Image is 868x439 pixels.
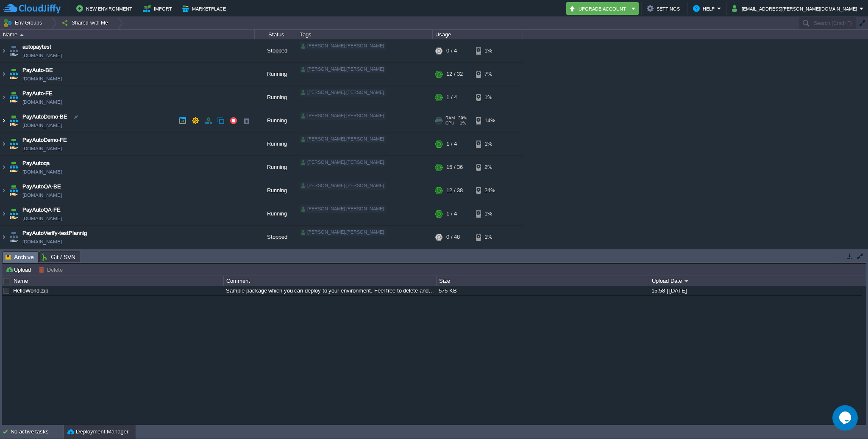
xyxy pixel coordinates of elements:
button: Marketplace [182,3,228,14]
button: Deployment Manager [67,428,128,436]
div: Comment [224,276,436,286]
div: 15 / 36 [446,156,463,179]
img: AMDAwAAAACH5BAEAAAAALAAAAAABAAEAAAICRAEAOw== [8,63,19,86]
button: Settings [647,3,682,14]
div: [PERSON_NAME].[PERSON_NAME] [300,89,386,97]
div: 12 / 38 [446,179,463,202]
button: Upload [6,266,33,273]
div: 1% [476,39,504,62]
button: Delete [39,266,65,273]
div: 1 / 4 [446,133,457,155]
div: Running [255,133,297,155]
div: Size [437,276,649,286]
img: AMDAwAAAACH5BAEAAAAALAAAAAABAAEAAAICRAEAOw== [8,86,19,109]
div: 0 / 4 [446,39,457,62]
div: Running [255,156,297,179]
span: Git / SVN [42,252,75,262]
img: AMDAwAAAACH5BAEAAAAALAAAAAABAAEAAAICRAEAOw== [20,34,24,36]
img: AMDAwAAAACH5BAEAAAAALAAAAAABAAEAAAICRAEAOw== [8,39,19,62]
a: autopaytest [22,43,51,51]
div: 1 / 4 [446,202,457,225]
div: Stopped [255,39,297,62]
span: CPU [445,121,454,126]
img: AMDAwAAAACH5BAEAAAAALAAAAAABAAEAAAICRAEAOw== [0,179,7,202]
div: Running [255,179,297,202]
div: Running [255,202,297,225]
div: [PERSON_NAME].[PERSON_NAME] [300,112,386,120]
div: [PERSON_NAME].[PERSON_NAME] [300,159,386,166]
div: Upload Date [650,276,862,286]
div: Running [255,109,297,132]
div: Name [1,30,254,39]
a: PayAutoQA-FE [22,206,61,214]
div: Status [255,30,297,39]
div: Stopped [255,226,297,248]
div: [PERSON_NAME].[PERSON_NAME] [300,135,386,143]
div: Name [11,276,223,286]
span: RAM [445,116,455,121]
a: [DOMAIN_NAME] [22,98,62,106]
a: PayAuto-BE [22,66,53,75]
img: AMDAwAAAACH5BAEAAAAALAAAAAABAAEAAAICRAEAOw== [8,133,19,155]
a: [DOMAIN_NAME] [22,121,62,130]
div: 1 / 4 [446,86,457,109]
a: [DOMAIN_NAME] [22,191,62,199]
div: Running [255,63,297,86]
img: AMDAwAAAACH5BAEAAAAALAAAAAABAAEAAAICRAEAOw== [0,156,7,179]
a: [DOMAIN_NAME] [22,51,62,60]
a: PayAutoVerify-testPlannig [22,229,87,237]
a: PayAutoQA-BE [22,182,61,191]
a: [DOMAIN_NAME] [22,75,62,83]
button: [EMAIL_ADDRESS][PERSON_NAME][DOMAIN_NAME] [732,3,860,14]
div: 1% [476,133,504,155]
iframe: chat widget [832,405,860,431]
a: [DOMAIN_NAME] [22,168,62,176]
div: 2% [476,156,504,179]
div: No active tasks [11,425,64,439]
button: Env Groups [3,17,45,29]
div: 0 / 48 [446,226,460,248]
span: Archive [6,252,34,262]
a: [DOMAIN_NAME] [22,144,62,153]
div: 14% [476,109,504,132]
img: AMDAwAAAACH5BAEAAAAALAAAAAABAAEAAAICRAEAOw== [8,156,19,179]
span: PayAutoDemo-BE [22,113,67,121]
a: [DOMAIN_NAME] [22,237,62,246]
button: Upgrade Account [569,3,629,14]
img: AMDAwAAAACH5BAEAAAAALAAAAAABAAEAAAICRAEAOw== [0,133,7,155]
img: AMDAwAAAACH5BAEAAAAALAAAAAABAAEAAAICRAEAOw== [8,202,19,225]
span: 39% [458,116,467,121]
img: AMDAwAAAACH5BAEAAAAALAAAAAABAAEAAAICRAEAOw== [0,202,7,225]
a: PayAutoDemo-FE [22,136,67,144]
button: Shared with Me [61,17,111,29]
a: HelloWorld.zip [13,287,48,294]
a: PayAutoqa [22,159,50,168]
img: AMDAwAAAACH5BAEAAAAALAAAAAABAAEAAAICRAEAOw== [0,109,7,132]
a: [DOMAIN_NAME] [22,214,62,223]
img: AMDAwAAAACH5BAEAAAAALAAAAAABAAEAAAICRAEAOw== [8,109,19,132]
div: Running [255,86,297,109]
div: Usage [433,30,523,39]
div: [PERSON_NAME].[PERSON_NAME] [300,229,386,236]
div: [PERSON_NAME].[PERSON_NAME] [300,205,386,213]
button: New Environment [76,3,135,14]
div: 1% [476,202,504,225]
div: 575 KB [437,286,648,295]
div: Sample package which you can deploy to your environment. Feel free to delete and upload a package... [224,286,436,295]
div: [PERSON_NAME].[PERSON_NAME] [300,42,386,50]
div: 12 / 32 [446,63,463,86]
img: AMDAwAAAACH5BAEAAAAALAAAAAABAAEAAAICRAEAOw== [8,179,19,202]
img: AMDAwAAAACH5BAEAAAAALAAAAAABAAEAAAICRAEAOw== [8,226,19,248]
div: Tags [298,30,432,39]
img: AMDAwAAAACH5BAEAAAAALAAAAAABAAEAAAICRAEAOw== [0,39,7,62]
img: AMDAwAAAACH5BAEAAAAALAAAAAABAAEAAAICRAEAOw== [0,86,7,109]
img: AMDAwAAAACH5BAEAAAAALAAAAAABAAEAAAICRAEAOw== [0,63,7,86]
a: PayAuto-FE [22,89,53,98]
img: AMDAwAAAACH5BAEAAAAALAAAAAABAAEAAAICRAEAOw== [0,226,7,248]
